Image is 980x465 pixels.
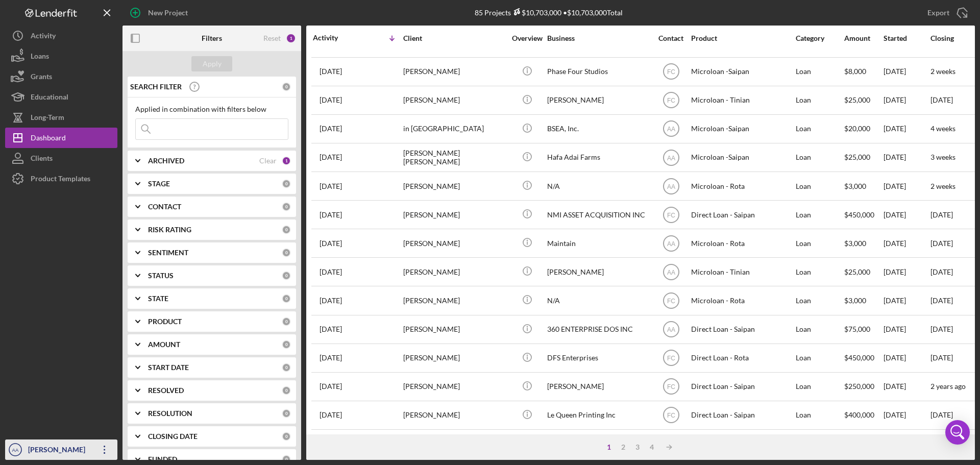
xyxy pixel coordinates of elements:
[320,382,342,390] time: 2025-06-30 03:34
[930,124,955,133] time: 4 weeks
[930,296,953,305] time: [DATE]
[796,34,843,42] div: Category
[844,239,866,248] span: $3,000
[884,287,929,314] div: [DATE]
[844,382,874,390] span: $250,000
[667,211,675,218] text: FC
[630,443,645,451] div: 3
[403,287,505,314] div: [PERSON_NAME]
[930,239,953,248] time: [DATE]
[320,67,342,76] time: 2025-08-22 02:35
[282,82,291,91] div: 0
[796,230,843,257] div: Loan
[844,67,866,76] span: $8,000
[930,95,953,104] time: [DATE]
[320,411,342,419] time: 2025-06-11 07:06
[31,66,52,89] div: Grants
[796,316,843,343] div: Loan
[691,87,793,114] div: Microloan - Tinian
[403,173,505,200] div: [PERSON_NAME]
[282,340,291,349] div: 0
[282,248,291,257] div: 0
[691,58,793,85] div: Microloan -Saipan
[691,287,793,314] div: Microloan - Rota
[844,353,874,362] span: $450,000
[645,443,659,451] div: 4
[282,156,291,165] div: 1
[547,345,649,372] div: DFS Enterprises
[148,249,188,257] b: SENTIMENT
[5,107,117,128] button: Long-Term
[691,258,793,285] div: Microloan - Tinian
[263,34,281,42] div: Reset
[796,373,843,400] div: Loan
[844,153,870,161] span: $25,000
[5,66,117,87] a: Grants
[5,87,117,107] a: Educational
[602,443,616,451] div: 1
[547,430,649,457] div: Queen Bee Corp.
[667,154,675,161] text: AA
[652,34,690,42] div: Contact
[282,179,291,188] div: 0
[796,258,843,285] div: Loan
[796,430,843,457] div: Loan
[927,3,949,23] div: Export
[203,56,222,71] div: Apply
[547,230,649,257] div: Maintain
[796,115,843,142] div: Loan
[31,168,90,191] div: Product Templates
[667,412,675,419] text: FC
[884,34,929,42] div: Started
[930,353,953,362] time: [DATE]
[844,210,874,219] span: $450,000
[796,58,843,85] div: Loan
[282,386,291,395] div: 0
[667,240,675,247] text: AA
[148,180,170,188] b: STAGE
[31,87,68,110] div: Educational
[930,153,955,161] time: 3 weeks
[667,126,675,133] text: AA
[796,87,843,114] div: Loan
[930,410,953,419] time: [DATE]
[148,432,198,440] b: CLOSING DATE
[884,144,929,171] div: [DATE]
[547,373,649,400] div: [PERSON_NAME]
[5,26,117,46] button: Activity
[691,345,793,372] div: Direct Loan - Rota
[667,68,675,76] text: FC
[31,107,64,130] div: Long-Term
[202,34,222,42] b: Filters
[5,148,117,168] a: Clients
[403,230,505,257] div: [PERSON_NAME]
[31,46,49,69] div: Loans
[945,420,970,445] div: Open Intercom Messenger
[547,87,649,114] div: [PERSON_NAME]
[616,443,630,451] div: 2
[320,182,342,190] time: 2025-08-10 23:09
[884,58,929,85] div: [DATE]
[691,430,793,457] div: Direct Loan - Saipan
[5,128,117,148] button: Dashboard
[547,34,649,42] div: Business
[282,317,291,326] div: 0
[286,33,296,43] div: 1
[844,410,874,419] span: $400,000
[5,46,117,66] button: Loans
[547,258,649,285] div: [PERSON_NAME]
[282,202,291,211] div: 0
[796,345,843,372] div: Loan
[884,87,929,114] div: [DATE]
[667,383,675,390] text: FC
[884,402,929,429] div: [DATE]
[320,96,342,104] time: 2025-08-19 03:54
[691,115,793,142] div: Microloan -Saipan
[844,124,870,133] span: $20,000
[884,316,929,343] div: [DATE]
[31,128,66,151] div: Dashboard
[884,373,929,400] div: [DATE]
[403,58,505,85] div: [PERSON_NAME]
